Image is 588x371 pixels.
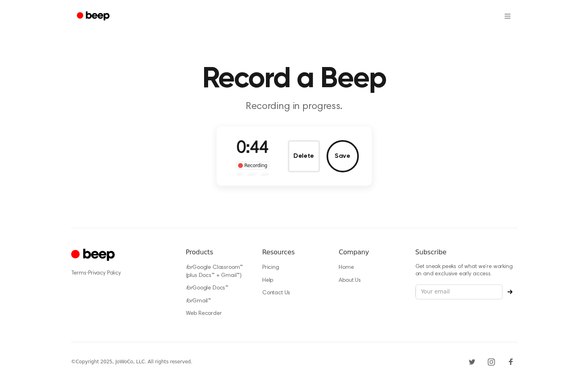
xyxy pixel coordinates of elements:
i: for [186,285,193,291]
a: Privacy Policy [88,270,121,276]
i: for [186,265,193,270]
span: 0:44 [236,140,269,157]
a: Twitter [466,355,478,368]
a: Cruip [71,247,117,263]
div: Recording [236,161,270,170]
div: © Copyright 2025, JoWoCo, LLC. All rights reserved. [71,358,192,365]
a: Web Recorder [186,311,222,317]
div: · [71,269,173,277]
a: forGoogle Classroom™ (plus Docs™ + Gmail™) [186,265,243,279]
a: Contact Us [262,290,290,296]
p: Recording in progress. [139,100,449,113]
a: Pricing [262,265,279,270]
a: Help [262,278,273,283]
button: Open menu [498,6,517,26]
button: Subscribe [503,289,517,294]
h6: Company [339,247,402,257]
a: Beep [71,8,117,24]
i: for [186,298,193,304]
button: Delete Audio Record [288,140,320,172]
a: forGmail™ [186,298,211,304]
a: forGoogle Docs™ [186,285,229,291]
input: Your email [415,284,503,300]
h1: Record a Beep [87,65,501,94]
a: Facebook [504,355,517,368]
h6: Products [186,247,249,257]
a: Home [339,265,354,270]
h6: Resources [262,247,326,257]
a: About Us [339,278,361,283]
button: Save Audio Record [327,140,359,172]
p: Get sneak peeks of what we’re working on and exclusive early access. [415,264,517,278]
h6: Subscribe [415,247,517,257]
a: Instagram [485,355,498,368]
a: Terms [71,270,86,276]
